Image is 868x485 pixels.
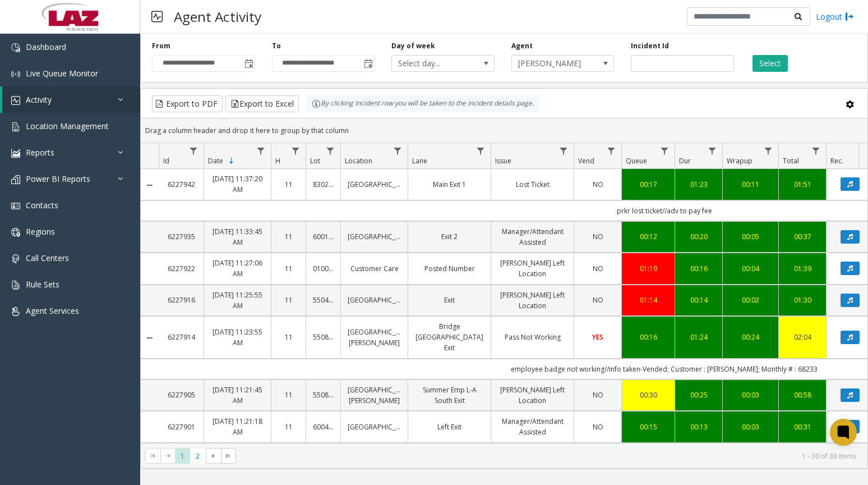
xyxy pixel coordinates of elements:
span: NO [593,264,603,273]
button: Export to PDF [152,95,223,112]
span: Go to the next page [206,448,221,464]
a: Wrapup Filter Menu [761,143,776,158]
a: 6227916 [165,295,197,305]
a: [GEOGRAPHIC_DATA] [348,231,401,242]
a: 6227942 [165,179,197,190]
span: Power BI Reports [26,173,90,184]
a: Collapse Details [141,181,159,190]
a: Exit [415,295,484,305]
button: Select [752,55,788,72]
span: Rec. [830,156,843,166]
a: 00:16 [629,332,668,342]
a: 01:39 [786,263,819,274]
a: NO [581,231,615,242]
a: [GEOGRAPHIC_DATA][PERSON_NAME] [348,385,401,406]
label: Agent [511,41,533,51]
span: Vend [578,156,594,166]
a: 00:24 [730,332,772,342]
a: 00:30 [629,390,668,400]
a: 01:24 [682,332,715,342]
a: Lot Filter Menu [323,143,338,158]
a: Pass Not Working [498,332,567,342]
a: 00:17 [629,179,668,190]
a: 11 [278,295,299,305]
a: [DATE] 11:23:55 AM [211,327,264,348]
a: 00:58 [786,390,819,400]
a: [GEOGRAPHIC_DATA][PERSON_NAME] [348,327,401,348]
div: 00:37 [786,231,819,242]
a: Issue Filter Menu [556,143,571,158]
label: From [152,41,170,51]
a: 6227901 [165,422,197,432]
span: Go to the last page [221,448,236,464]
a: Lost Ticket [498,179,567,190]
a: 01:30 [786,295,819,305]
a: [DATE] 11:37:20 AM [211,173,264,195]
a: Main Exit 1 [415,179,484,190]
span: Toggle popup [242,56,255,71]
span: Lane [412,156,427,166]
span: [PERSON_NAME] [512,56,593,71]
a: 11 [278,422,299,432]
span: Reports [26,147,54,158]
a: 6227914 [165,332,197,342]
span: Id [163,156,169,166]
span: Sortable [227,157,236,166]
img: 'icon' [11,149,20,158]
span: Dur [679,156,691,166]
a: Date Filter Menu [253,143,269,158]
a: Logout [816,11,854,22]
a: 11 [278,332,299,342]
a: Collapse Details [141,333,159,342]
a: 550855 [313,332,334,342]
span: Page 1 [175,449,190,464]
span: Live Queue Monitor [26,68,98,79]
a: Queue Filter Menu [657,143,672,158]
a: Total Filter Menu [809,143,824,158]
a: 01:19 [629,263,668,274]
a: Activity [2,86,140,113]
a: Lane Filter Menu [473,143,488,158]
span: Toggle popup [362,56,374,71]
span: Page 2 [190,449,205,464]
a: 11 [278,179,299,190]
a: 010016 [313,263,334,274]
div: 00:16 [682,263,715,274]
a: 11 [278,231,299,242]
a: 6227905 [165,390,197,400]
span: Activity [26,94,52,105]
a: 00:12 [629,231,668,242]
span: Lot [310,156,320,166]
a: [GEOGRAPHIC_DATA] [348,422,401,432]
label: Day of week [391,41,435,51]
span: Wrapup [727,156,752,166]
span: H [275,156,280,166]
a: 00:25 [682,390,715,400]
a: NO [581,179,615,190]
div: 01:14 [629,295,668,305]
span: NO [593,422,603,432]
a: 00:15 [629,422,668,432]
a: 00:03 [730,390,772,400]
button: Export to Excel [225,95,299,112]
img: logout [845,11,854,22]
img: 'icon' [11,281,20,290]
span: NO [593,232,603,241]
div: 00:13 [682,422,715,432]
a: H Filter Menu [288,143,303,158]
a: 00:20 [682,231,715,242]
img: 'icon' [11,228,20,237]
a: [GEOGRAPHIC_DATA] [348,295,401,305]
img: 'icon' [11,70,20,79]
div: Drag a column header and drop it here to group by that column [141,121,867,140]
span: YES [592,332,603,342]
span: Location [345,156,372,166]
